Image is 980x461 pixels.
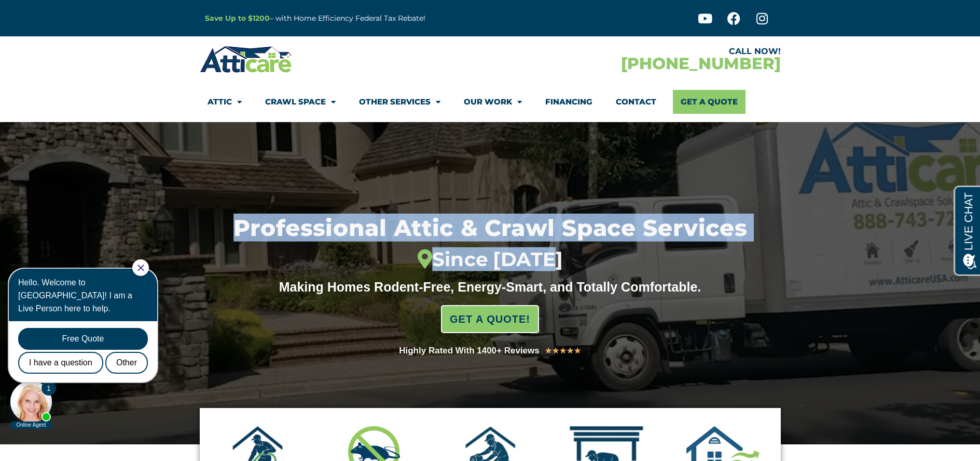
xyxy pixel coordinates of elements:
a: GET A QUOTE! [441,305,539,333]
div: CALL NOW! [490,47,781,56]
div: Making Homes Rodent-Free, Energy-Smart, and Totally Comfortable. [259,279,721,295]
iframe: Chat Invitation [5,258,171,430]
a: Our Work [464,90,522,114]
a: Crawl Space [265,90,336,114]
div: Since [DATE] [181,248,799,271]
h1: Professional Attic & Crawl Space Services [181,217,799,271]
a: Contact [616,90,656,114]
i: ★ [567,344,574,358]
p: – with Home Efficiency Federal Tax Rebate! [205,12,541,24]
div: Highly Rated With 1400+ Reviews [399,344,540,358]
a: Attic [208,90,242,114]
i: ★ [559,344,567,358]
span: GET A QUOTE! [450,309,530,330]
a: Financing [545,90,592,114]
span: Opens a chat window [25,8,84,21]
a: Save Up to $1200 [205,14,270,23]
div: 5/5 [545,344,581,358]
i: ★ [545,344,552,358]
a: Get A Quote [673,90,746,114]
nav: Menu [208,90,773,114]
a: Other Services [359,90,440,114]
i: ★ [552,344,559,358]
i: ★ [574,344,581,358]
